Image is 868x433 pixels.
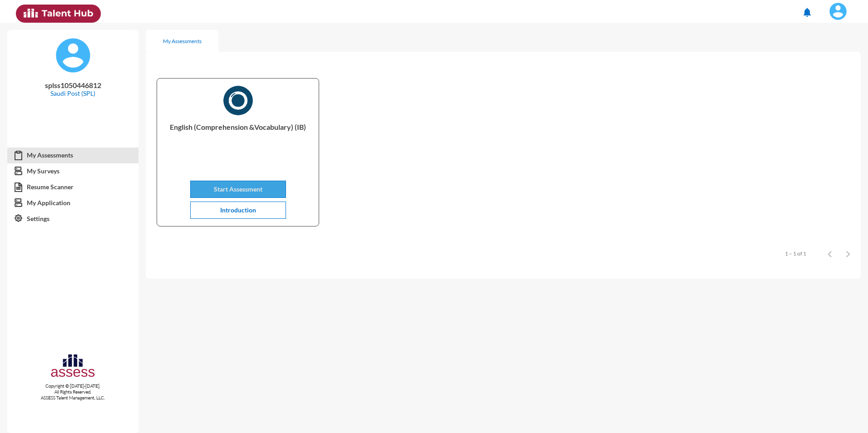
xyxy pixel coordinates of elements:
img: default%20profile%20image.svg [55,37,91,74]
button: Previous page [821,245,839,263]
img: assesscompany-logo.png [50,353,96,381]
a: Start Assessment [190,185,286,193]
span: Start Assessment [214,185,262,193]
p: English (Comprehension &Vocabulary) (IB) [164,123,311,159]
button: Start Assessment [190,181,286,198]
a: My Assessments [7,147,138,163]
img: English_(Comprehension_&Vocabulary)_(IB)_1730317988001 [223,86,253,115]
div: 1 – 1 of 1 [785,250,806,257]
a: Settings [7,211,138,227]
a: Resume Scanner [7,179,138,195]
a: My Application [7,195,138,211]
button: Next page [839,245,857,263]
span: Introduction [220,206,256,214]
p: Saudi Post (SPL) [15,89,131,97]
button: Introduction [190,202,286,219]
p: Copyright © [DATE]-[DATE]. All Rights Reserved. ASSESS Talent Management, LLC. [7,383,138,401]
div: My Assessments [163,38,202,44]
mat-icon: notifications [802,7,813,18]
a: My Surveys [7,163,138,179]
p: splss1050446812 [15,81,131,89]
